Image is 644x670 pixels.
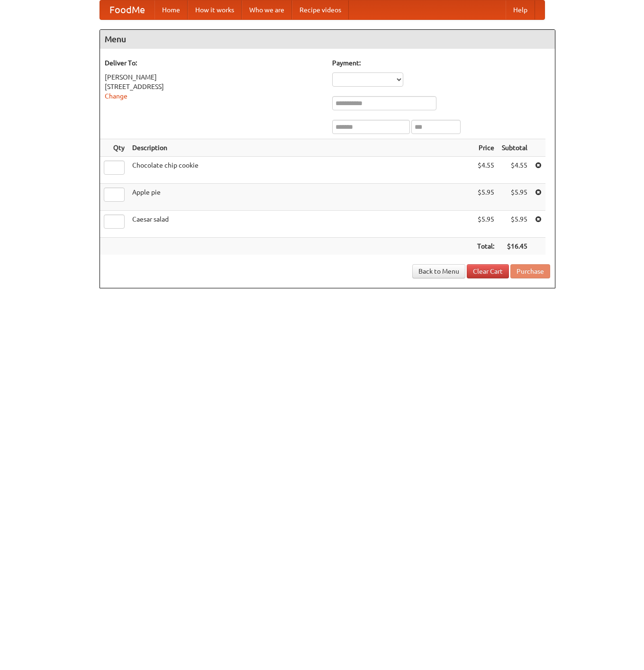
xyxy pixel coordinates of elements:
[154,0,188,19] a: Home
[498,184,531,211] td: $5.95
[506,0,535,19] a: Help
[128,157,473,184] td: Chocolate chip cookie
[100,30,555,49] h4: Menu
[105,72,323,82] div: [PERSON_NAME]
[292,0,349,19] a: Recipe videos
[105,58,323,68] h5: Deliver To:
[332,58,550,68] h5: Payment:
[100,139,128,157] th: Qty
[105,92,127,100] a: Change
[105,82,323,91] div: [STREET_ADDRESS]
[498,211,531,238] td: $5.95
[498,238,531,255] th: $16.45
[473,157,498,184] td: $4.55
[473,211,498,238] td: $5.95
[473,238,498,255] th: Total:
[128,139,473,157] th: Description
[128,211,473,238] td: Caesar salad
[467,264,509,278] a: Clear Cart
[100,0,154,19] a: FoodMe
[242,0,292,19] a: Who we are
[128,184,473,211] td: Apple pie
[473,139,498,157] th: Price
[412,264,465,278] a: Back to Menu
[188,0,242,19] a: How it works
[510,264,550,278] button: Purchase
[498,157,531,184] td: $4.55
[473,184,498,211] td: $5.95
[498,139,531,157] th: Subtotal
